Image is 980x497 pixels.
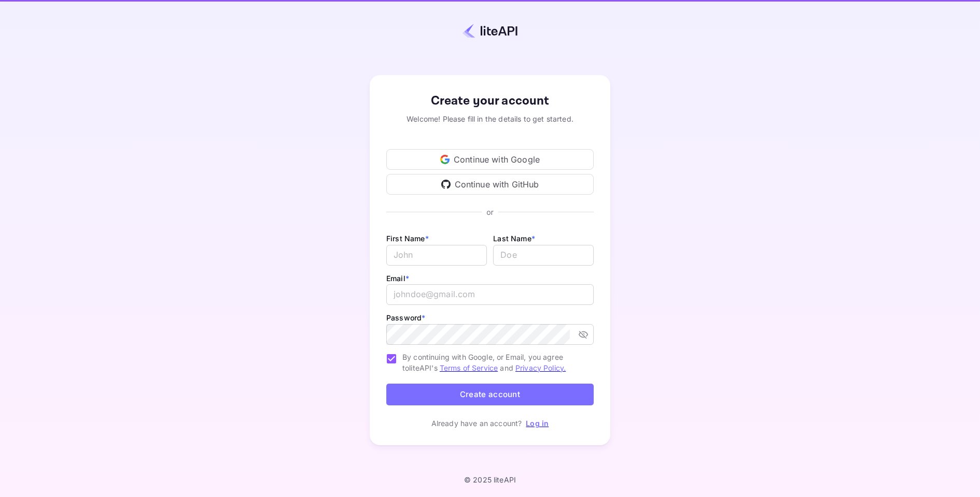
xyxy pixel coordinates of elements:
div: Continue with GitHub [386,174,594,195]
label: Password [386,313,425,322]
div: Create your account [386,92,594,110]
button: Create account [386,384,594,406]
input: John [386,245,487,266]
a: Terms of Service [440,363,498,372]
label: Last Name [493,234,535,243]
img: liteapi [463,23,517,38]
div: Welcome! Please fill in the details to get started. [386,113,594,124]
p: Already have an account? [431,418,522,429]
div: Continue with Google [386,149,594,170]
input: Doe [493,245,594,266]
button: toggle password visibility [574,325,593,344]
a: Privacy Policy. [515,363,566,372]
input: johndoe@gmail.com [386,284,594,305]
a: Log in [526,419,549,428]
p: © 2025 liteAPI [464,475,516,484]
label: First Name [386,234,429,243]
span: By continuing with Google, or Email, you agree to liteAPI's and [402,352,585,373]
label: Email [386,274,409,283]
